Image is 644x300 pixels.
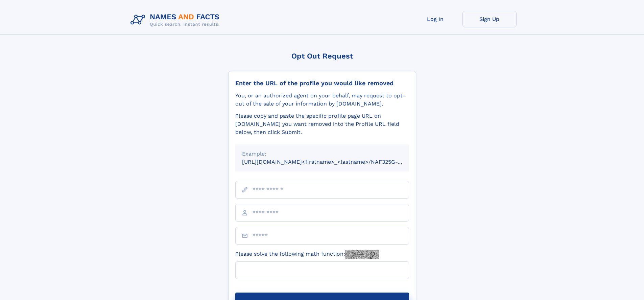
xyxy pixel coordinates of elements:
[235,250,379,259] label: Please solve the following math function:
[408,11,462,27] a: Log In
[235,79,409,87] div: Enter the URL of the profile you would like removed
[242,150,402,158] div: Example:
[235,92,409,108] div: You, or an authorized agent on your behalf, may request to opt-out of the sale of your informatio...
[228,52,416,60] div: Opt Out Request
[235,112,409,136] div: Please copy and paste the specific profile page URL on [DOMAIN_NAME] you want removed into the Pr...
[128,11,225,29] img: Logo Names and Facts
[462,11,517,27] a: Sign Up
[242,159,422,165] small: [URL][DOMAIN_NAME]<firstname>_<lastname>/NAF325G-xxxxxxxx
